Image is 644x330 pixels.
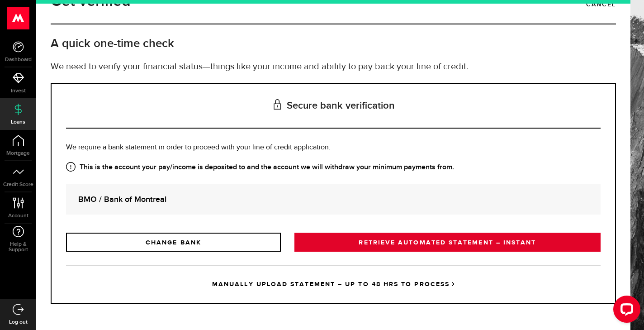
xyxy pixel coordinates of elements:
[66,144,331,151] span: We require a bank statement in order to proceed with your line of credit application.
[66,84,601,129] h3: Secure bank verification
[66,233,281,252] a: CHANGE BANK
[51,36,616,51] h2: A quick one-time check
[78,193,588,206] strong: BMO / Bank of Montreal
[66,162,601,173] strong: This is the account your pay/income is deposited to and the account we will withdraw your minimum...
[51,60,616,74] p: We need to verify your financial status—things like your income and ability to pay back your line...
[606,292,644,330] iframe: LiveChat chat widget
[294,233,601,252] a: RETRIEVE AUTOMATED STATEMENT – INSTANT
